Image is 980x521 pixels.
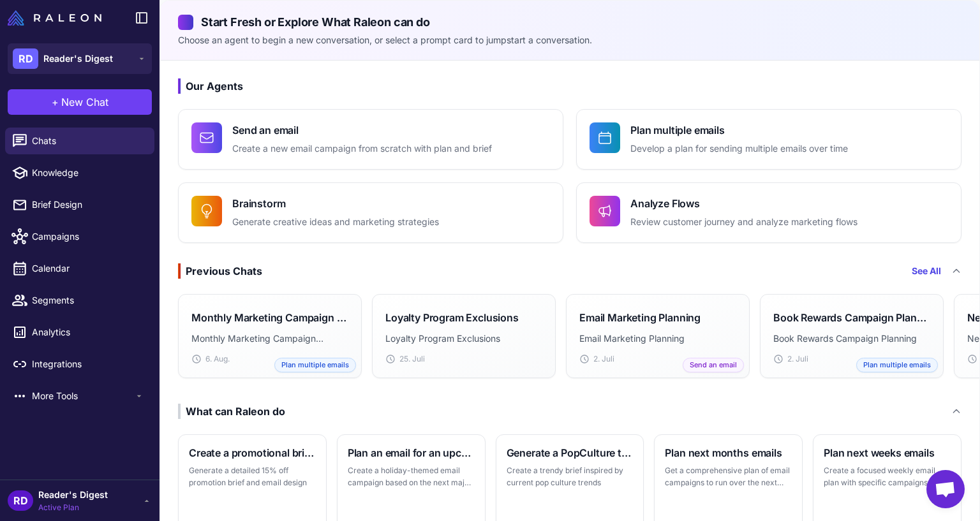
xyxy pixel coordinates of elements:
[178,13,961,31] h2: Start Fresh or Explore What Raleon can do
[5,255,154,282] a: Calendar
[683,358,744,372] span: Send an email
[274,358,356,372] span: Plan multiple emails
[38,488,108,502] span: Reader's Digest
[926,470,965,508] div: Chat öffnen
[630,196,857,211] h4: Analyze Flows
[13,48,38,69] div: RD
[32,325,144,339] span: Analytics
[8,490,33,511] div: RD
[178,33,961,47] p: Choose an agent to begin a new conversation, or select a prompt card to jumpstart a conversation.
[32,230,144,244] span: Campaigns
[507,445,634,460] h3: Generate a PopCulture themed brief
[773,332,930,346] p: Book Rewards Campaign Planning
[5,351,154,378] a: Integrations
[32,198,144,212] span: Brief Design
[773,310,930,325] h3: Book Rewards Campaign Planning
[824,445,951,460] h3: Plan next weeks emails
[579,332,736,346] p: Email Marketing Planning
[5,319,154,346] a: Analytics
[665,464,792,489] p: Get a comprehensive plan of email campaigns to run over the next month
[32,293,144,307] span: Segments
[178,78,961,94] h3: Our Agents
[232,142,492,156] p: Create a new email campaign from scratch with plan and brief
[385,310,519,325] h3: Loyalty Program Exclusions
[189,464,316,489] p: Generate a detailed 15% off promotion brief and email design
[178,109,563,170] button: Send an emailCreate a new email campaign from scratch with plan and brief
[385,353,542,365] div: 25. Juli
[665,445,792,460] h3: Plan next months emails
[579,310,701,325] h3: Email Marketing Planning
[32,357,144,371] span: Integrations
[32,261,144,275] span: Calendar
[5,287,154,314] a: Segments
[5,128,154,154] a: Chats
[8,43,152,74] button: RDReader's Digest
[8,89,152,115] button: +New Chat
[232,122,492,138] h4: Send an email
[348,445,475,460] h3: Plan an email for an upcoming holiday
[385,332,542,346] p: Loyalty Program Exclusions
[178,404,285,419] div: What can Raleon do
[824,464,951,489] p: Create a focused weekly email plan with specific campaigns
[8,10,107,26] a: Raleon Logo
[178,263,262,279] div: Previous Chats
[232,215,439,230] p: Generate creative ideas and marketing strategies
[191,353,348,365] div: 6. Aug.
[630,142,848,156] p: Develop a plan for sending multiple emails over time
[32,134,144,148] span: Chats
[52,94,59,110] span: +
[189,445,316,460] h3: Create a promotional brief and email
[5,191,154,218] a: Brief Design
[232,196,439,211] h4: Brainstorm
[5,223,154,250] a: Campaigns
[61,94,108,110] span: New Chat
[43,52,113,66] span: Reader's Digest
[5,159,154,186] a: Knowledge
[630,122,848,138] h4: Plan multiple emails
[178,182,563,243] button: BrainstormGenerate creative ideas and marketing strategies
[912,264,941,278] a: See All
[576,182,961,243] button: Analyze FlowsReview customer journey and analyze marketing flows
[630,215,857,230] p: Review customer journey and analyze marketing flows
[191,310,348,325] h3: Monthly Marketing Campaign Planning
[507,464,634,489] p: Create a trendy brief inspired by current pop culture trends
[576,109,961,170] button: Plan multiple emailsDevelop a plan for sending multiple emails over time
[8,10,101,26] img: Raleon Logo
[348,464,475,489] p: Create a holiday-themed email campaign based on the next major holiday
[773,353,930,365] div: 2. Juli
[191,332,348,346] p: Monthly Marketing Campaign Planning
[856,358,938,372] span: Plan multiple emails
[38,502,108,513] span: Active Plan
[32,389,134,403] span: More Tools
[32,166,144,180] span: Knowledge
[579,353,736,365] div: 2. Juli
